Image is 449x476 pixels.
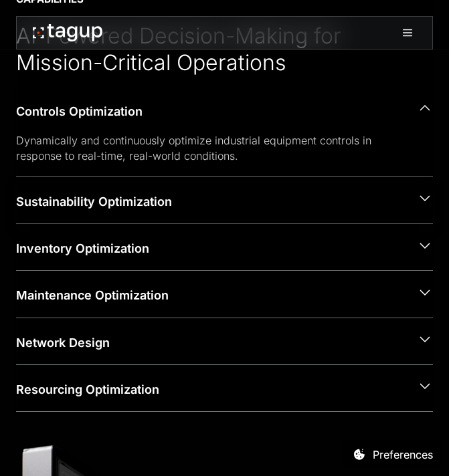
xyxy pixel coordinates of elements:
div: Inventory Optimization [16,240,406,257]
div: Resourcing Optimization [16,381,406,398]
div: Maintenance Optimization [16,287,406,304]
div: Controls Optimization [16,103,406,120]
div: Sustainability Optimization [16,193,406,210]
div: Network Design [16,334,406,351]
div: Preferences [373,447,433,463]
div: Dynamically and continuously optimize industrial equipment controls in response to real-time, rea... [16,133,412,163]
